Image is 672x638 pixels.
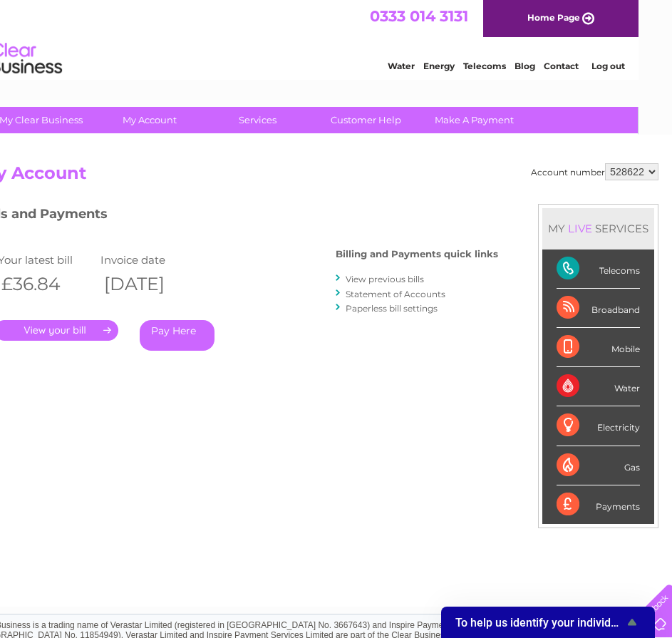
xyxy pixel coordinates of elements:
[346,274,424,284] a: View previous bills
[421,61,448,71] a: Water
[24,37,96,81] img: logo.png
[557,289,640,328] div: Broadband
[565,222,595,235] div: LIVE
[199,107,316,133] a: Services
[415,107,533,133] a: Make A Payment
[307,107,425,133] a: Customer Help
[97,269,200,299] th: [DATE]
[548,61,569,71] a: Blog
[346,303,438,314] a: Paperless bill settings
[403,7,502,25] a: 0333 014 3131
[542,208,654,249] div: MY SERVICES
[497,61,539,71] a: Telecoms
[531,163,658,180] div: Account number
[346,289,445,299] a: Statement of Accounts
[577,61,612,71] a: Contact
[557,406,640,446] div: Electricity
[455,616,624,629] span: To help us identify your individual feedback can you please enter your Business Name?
[557,328,640,367] div: Mobile
[140,320,214,351] a: Pay Here
[91,107,208,133] a: My Account
[625,61,658,71] a: Log out
[557,446,640,485] div: Gas
[557,485,640,524] div: Payments
[336,249,498,259] h4: Billing and Payments quick links
[557,249,640,289] div: Telecoms
[557,367,640,406] div: Water
[457,61,488,71] a: Energy
[97,250,200,269] td: Invoice date
[455,614,641,631] button: Show survey - To help us identify your individual feedback can you please enter your Business Name?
